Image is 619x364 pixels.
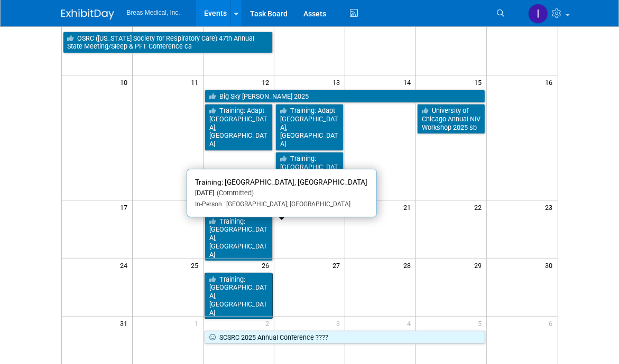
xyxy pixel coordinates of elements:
span: (Committed) [215,189,254,197]
span: 5 [477,317,486,330]
img: ExhibitDay [61,9,114,20]
a: SCSRC 2025 Annual Conference ???? [205,331,485,344]
span: 13 [331,75,345,89]
span: Training: [GEOGRAPHIC_DATA], [GEOGRAPHIC_DATA] [196,178,368,186]
span: 2 [264,317,274,330]
span: 31 [119,317,132,330]
span: 10 [119,75,132,89]
span: 24 [119,258,132,272]
span: 16 [544,75,558,89]
a: Training: [GEOGRAPHIC_DATA], [GEOGRAPHIC_DATA] [275,152,344,199]
a: Training: [GEOGRAPHIC_DATA], [GEOGRAPHIC_DATA] [205,215,273,262]
span: 29 [473,258,486,272]
span: 30 [544,258,558,272]
span: 26 [261,258,274,272]
span: 11 [190,75,203,89]
span: In-Person [196,200,223,208]
span: 17 [119,200,132,214]
a: Big Sky [PERSON_NAME] 2025 [205,90,485,103]
a: OSRC ([US_STATE] Society for Respiratory Care) 47th Annual State Meeting/Sleep & PFT Conference ca [63,32,273,53]
span: 22 [473,200,486,214]
a: University of Chicago Annual NIV Workshop 2025 sb [417,104,485,134]
a: Training: Adapt [GEOGRAPHIC_DATA], [GEOGRAPHIC_DATA] [275,104,344,151]
span: Breas Medical, Inc. [127,9,180,16]
span: 25 [190,258,203,272]
span: 15 [473,75,486,89]
div: [DATE] [196,189,368,198]
span: 23 [544,200,558,214]
span: 4 [406,317,415,330]
span: 21 [402,200,415,214]
span: 28 [402,258,415,272]
img: Inga Dolezar [528,4,548,24]
span: 3 [335,317,345,330]
span: [GEOGRAPHIC_DATA], [GEOGRAPHIC_DATA] [223,200,351,208]
span: 6 [548,317,558,330]
span: 12 [261,75,274,89]
a: Training: [GEOGRAPHIC_DATA], [GEOGRAPHIC_DATA] [205,273,273,320]
a: Training: Adapt [GEOGRAPHIC_DATA], [GEOGRAPHIC_DATA] [205,104,273,151]
span: 1 [193,317,203,330]
span: 14 [402,75,415,89]
span: 27 [331,258,345,272]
